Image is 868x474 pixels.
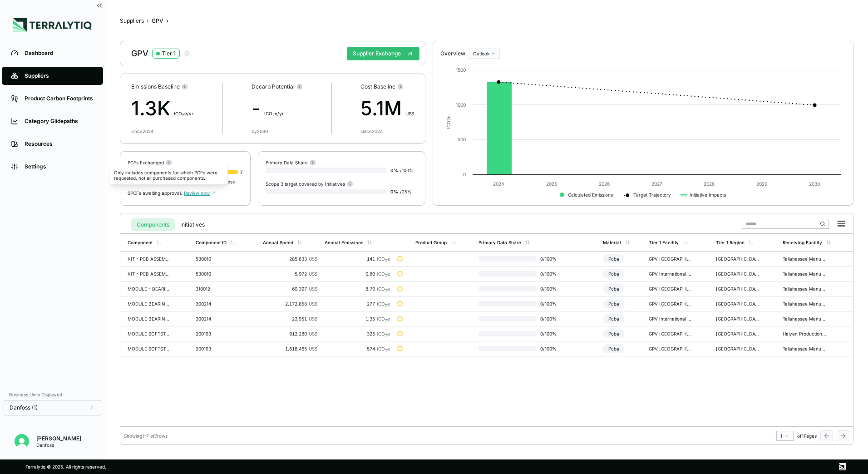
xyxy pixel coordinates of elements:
[166,17,168,25] span: ›
[780,433,789,439] div: 1
[263,271,317,276] div: 5,972
[537,316,566,321] span: 0 / 100 %
[599,181,610,187] text: 2026
[13,18,92,32] img: Logo
[152,17,163,25] div: GPV
[377,271,390,276] span: tCO e
[716,301,759,306] div: [GEOGRAPHIC_DATA]
[263,240,293,245] div: Annual Spend
[783,331,826,336] div: Haiyan Production CNHX
[405,111,414,116] span: US$
[124,433,168,439] div: Showing 1 - 7 of 7 rows
[128,256,171,262] div: KIT - PCB ASSEMBLY CHILLER INT. CONNECTO
[385,273,387,277] sub: 2
[131,218,175,231] button: Components
[537,331,566,336] span: 0 / 100 %
[385,258,387,262] sub: 2
[446,115,451,129] text: tCO e
[603,329,625,338] div: Pcba
[469,49,500,59] button: Outlook
[110,166,228,185] div: Only includes components for which PCFs were requested, not all purchased components.
[377,316,390,321] span: tCO e
[196,286,239,291] div: 310012
[649,240,679,245] div: Tier 1 Facility
[174,111,193,116] span: t CO e/yr
[546,181,557,187] text: 2025
[385,318,387,322] sub: 2
[390,168,398,173] span: 0 %
[128,331,171,336] div: MODULE SOFTSTART ASSEMBLY
[325,316,390,321] div: 1.35
[446,118,451,121] tspan: 2
[128,190,182,196] span: 0 PCFs awaiting approval.
[263,301,317,306] div: 2,172,858
[603,284,625,293] div: Pcba
[266,180,353,187] div: Scope 3 target covered by Initiatives
[390,189,398,194] span: 0 %
[716,346,759,351] div: [GEOGRAPHIC_DATA]
[456,102,466,108] text: 1000
[716,331,759,336] div: [GEOGRAPHIC_DATA]
[603,344,625,353] div: Pcba
[325,346,390,351] div: 574
[25,118,94,125] div: Category Glidepaths
[783,346,826,351] div: Tallahassee Manufacturing
[184,190,215,196] span: Review now
[128,346,171,351] div: MODULE SOFTSTART ASSEMBLY
[757,181,768,187] text: 2029
[252,128,268,134] div: by 2030
[716,240,745,245] div: Tier 1 Region
[325,286,390,291] div: 8.70
[783,256,826,262] div: Tallahassee Manufacturing
[649,271,692,276] div: GPV International A/S - [GEOGRAPHIC_DATA]
[797,433,817,439] span: of 1 Pages
[456,67,466,73] text: 1500
[537,256,566,262] span: 0 / 100 %
[537,346,566,351] span: 0 / 100 %
[131,128,153,134] div: since 2024
[128,301,171,306] div: MODULE BEARING PWM ASSEMBLY
[196,271,239,276] div: 530010
[809,181,820,187] text: 2030
[783,286,826,291] div: Tallahassee Manufacturing
[649,316,692,321] div: GPV International A/S - [GEOGRAPHIC_DATA]
[377,331,390,336] span: tCO e
[783,301,826,306] div: Tallahassee Manufacturing
[347,47,419,60] button: Supplier Exchange
[415,240,447,245] div: Product Group
[263,256,317,262] div: 285,833
[783,240,822,245] div: Receiving Facility
[783,271,826,276] div: Tallahassee Manufacturing
[568,192,613,197] text: Calculated Emissions
[15,434,29,449] img: Victoria Odoma
[196,301,239,306] div: 300214
[377,256,390,262] span: tCO e
[385,333,387,337] sub: 2
[537,301,566,306] span: 0 / 100 %
[128,271,171,276] div: KIT - PCB ASSEMBLY CHILLER INT. CONNECTO
[309,346,317,351] span: US$
[309,286,317,291] span: US$
[603,314,625,323] div: Pcba
[309,256,317,262] span: US$
[325,240,363,245] div: Annual Emissions
[360,83,414,90] div: Cost Baseline
[716,316,759,321] div: [GEOGRAPHIC_DATA]
[649,256,692,262] div: GPV [GEOGRAPHIC_DATA] AS - [GEOGRAPHIC_DATA]
[649,286,692,291] div: GPV [GEOGRAPHIC_DATA] AS - [GEOGRAPHIC_DATA]
[704,181,715,187] text: 2028
[634,192,671,198] text: Target Trajectory
[4,389,101,400] div: Business Units Displayed
[603,269,625,278] div: Pcba
[25,95,94,102] div: Product Carbon Footprints
[11,430,33,452] button: Open user button
[162,50,176,57] div: Tier 1
[377,346,390,351] span: tCO e
[360,128,383,134] div: since 2024
[309,271,317,276] span: US$
[440,50,465,57] div: Overview
[240,169,243,175] span: 7
[325,256,390,262] div: 141
[36,442,81,448] div: Danfoss
[263,316,317,321] div: 23,951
